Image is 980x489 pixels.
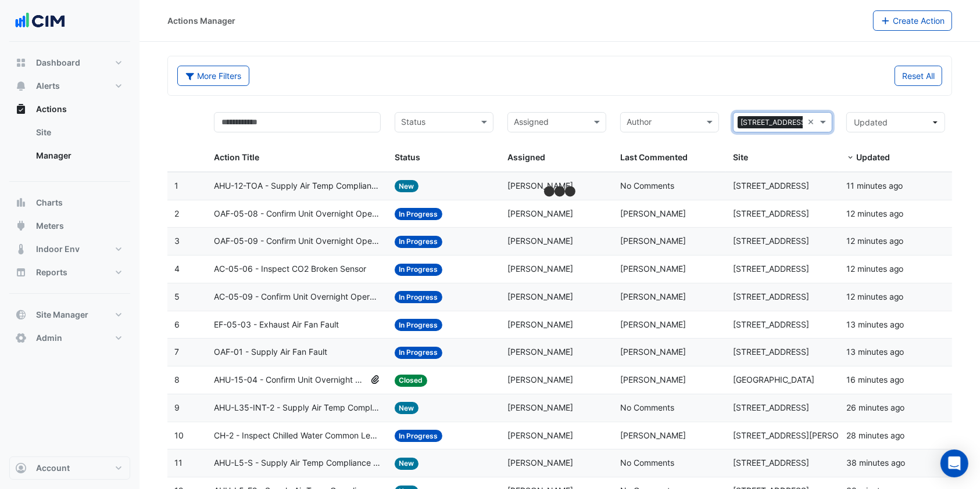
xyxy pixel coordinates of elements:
span: Site Manager [36,309,88,321]
span: New [395,402,419,414]
span: [PERSON_NAME] [507,458,573,468]
span: 2025-09-24T09:10:49.809 [846,402,905,412]
span: Status [395,152,420,162]
span: 2025-09-24T07:23:45.981 [846,347,904,357]
span: EF-05-03 - Exhaust Air Fan Fault [214,318,339,332]
span: 4 [174,264,180,274]
span: [PERSON_NAME] [620,375,686,384]
span: 6 [174,319,180,329]
span: AHU-L5-S - Supply Air Temp Compliance (KPI) [214,456,381,470]
span: In Progress [395,319,443,331]
span: 2025-09-24T08:58:45.714 [846,458,906,468]
span: 5 [174,292,180,301]
span: [PERSON_NAME] [507,347,573,357]
span: 7 [174,347,179,357]
span: OAF-05-08 - Confirm Unit Overnight Operation (Energy Waste) [214,207,381,221]
span: 2025-09-24T07:24:16.699 [846,319,904,329]
span: 11 [174,458,183,468]
span: In Progress [395,347,443,359]
span: 8 [174,375,180,384]
span: [PERSON_NAME] [507,208,573,218]
span: [PERSON_NAME] [620,430,686,440]
app-icon: Actions [15,103,27,115]
span: CH-2 - Inspect Chilled Water Common Leave Temp Broken Sensor [214,429,381,443]
span: Indoor Env [36,243,80,255]
span: [PERSON_NAME] [620,208,686,218]
span: In Progress [395,236,443,248]
span: Updated [856,152,890,162]
span: Account [36,462,70,474]
button: Site Manager [9,303,130,326]
span: 2025-09-24T09:25:34.543 [846,181,903,190]
span: [PERSON_NAME] [620,319,686,329]
span: Action Title [214,152,259,162]
span: 3 [174,236,180,246]
span: 10 [174,430,184,440]
span: [STREET_ADDRESS][PERSON_NAME] [738,116,868,129]
button: Actions [9,98,130,121]
span: Alerts [36,80,60,92]
span: 2025-09-24T09:08:46.527 [846,430,905,440]
span: Closed [395,375,428,387]
span: AC-05-09 - Confirm Unit Overnight Operation (Energy Waste) [214,290,381,304]
span: [STREET_ADDRESS] [733,402,809,412]
span: No Comments [620,181,674,190]
span: Meters [36,220,64,232]
button: More Filters [177,66,249,86]
span: In Progress [395,264,443,276]
span: AHU-12-TOA - Supply Air Temp Compliance (KPI) [214,179,381,193]
span: Dashboard [36,57,80,69]
span: OAF-01 - Supply Air Fan Fault [214,346,327,359]
span: In Progress [395,291,443,303]
button: Reports [9,261,130,284]
button: Charts [9,191,130,214]
span: 2 [174,208,179,218]
span: [PERSON_NAME] [507,181,573,190]
app-icon: Alerts [15,80,27,92]
span: New [395,180,419,192]
span: 2025-09-24T07:24:46.773 [846,236,904,246]
span: [STREET_ADDRESS][PERSON_NAME] [733,430,875,440]
span: [PERSON_NAME] [507,236,573,246]
span: [STREET_ADDRESS] [733,208,809,218]
span: Actions [36,103,67,115]
a: Manager [27,144,130,167]
span: 2025-09-24T07:24:25.357 [846,292,904,301]
button: Admin [9,326,130,350]
span: 2025-09-24T07:24:36.106 [846,264,904,274]
button: Meters [9,214,130,238]
span: In Progress [395,208,443,220]
app-icon: Charts [15,197,27,208]
button: Reset All [895,66,942,86]
span: Reports [36,267,67,278]
span: [STREET_ADDRESS] [733,458,809,468]
span: Clear [807,116,817,129]
span: 2025-09-24T07:24:53.258 [846,208,904,218]
span: Site [733,152,748,162]
span: AC-05-06 - Inspect CO2 Broken Sensor [214,263,366,276]
span: [STREET_ADDRESS] [733,181,809,190]
span: [STREET_ADDRESS] [733,319,809,329]
span: 1 [174,181,178,190]
button: Dashboard [9,51,130,74]
span: Charts [36,197,63,208]
span: [PERSON_NAME] [507,375,573,384]
a: Site [27,121,130,144]
app-icon: Dashboard [15,57,27,69]
span: Assigned [507,152,545,162]
app-icon: Indoor Env [15,243,27,255]
span: [PERSON_NAME] [507,319,573,329]
span: No Comments [620,458,674,468]
span: AHU-15-04 - Confirm Unit Overnight Operation (Energy Waste) [214,373,366,387]
span: [PERSON_NAME] [620,264,686,274]
div: Actions Manager [167,15,235,27]
span: [STREET_ADDRESS] [733,292,809,301]
span: Admin [36,332,62,344]
span: [PERSON_NAME] [620,236,686,246]
span: [PERSON_NAME] [507,264,573,274]
span: [PERSON_NAME] [507,430,573,440]
app-icon: Reports [15,267,27,278]
span: No Comments [620,402,674,412]
button: Updated [846,112,945,132]
span: 9 [174,402,180,412]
